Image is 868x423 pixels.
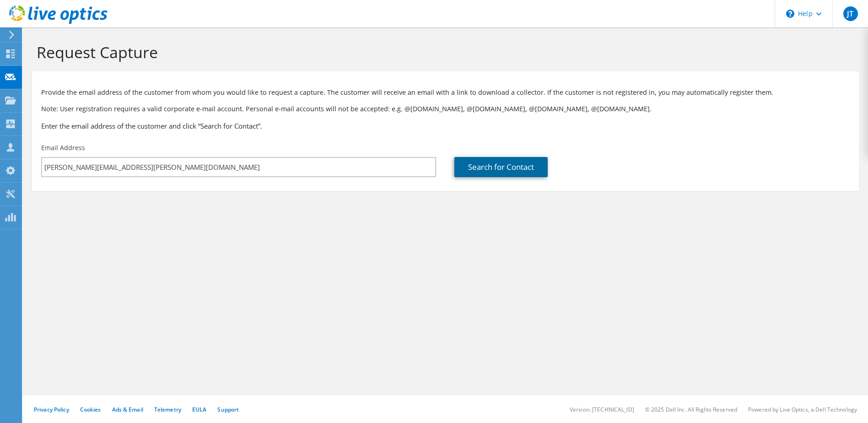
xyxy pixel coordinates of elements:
[41,121,850,131] h3: Enter the email address of the customer and click “Search for Contact”.
[645,406,737,413] li: © 2025 Dell Inc. All Rights Reserved
[41,104,850,114] p: Note: User registration requires a valid corporate e-mail account. Personal e-mail accounts will ...
[192,406,206,413] a: EULA
[843,6,858,21] span: JT
[454,157,548,177] a: Search for Contact
[748,406,857,413] li: Powered by Live Optics, a Dell Technology
[41,87,850,98] p: Provide the email address of the customer from whom you would like to request a capture. The cust...
[570,406,634,413] li: Version: [TECHNICAL_ID]
[80,406,101,413] a: Cookies
[37,43,850,62] h1: Request Capture
[41,143,85,152] label: Email Address
[217,406,239,413] a: Support
[34,406,69,413] a: Privacy Policy
[154,406,181,413] a: Telemetry
[112,406,143,413] a: Ads & Email
[786,10,794,18] svg: \n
